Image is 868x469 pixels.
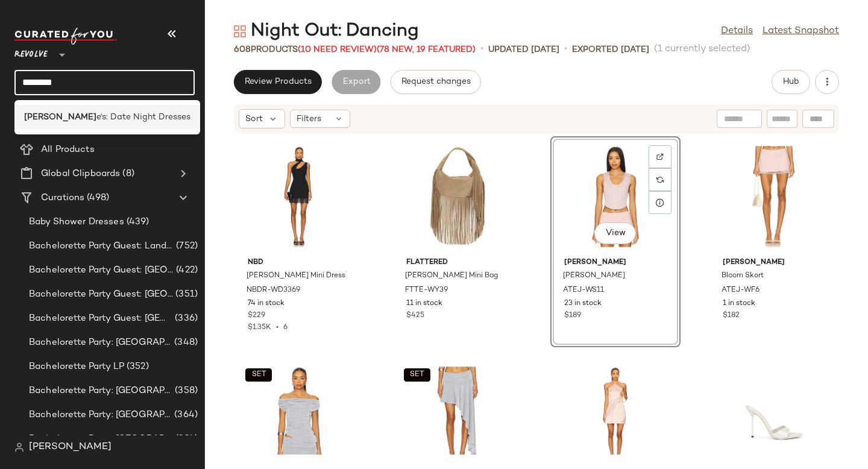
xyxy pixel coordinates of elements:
span: (8) [120,167,134,181]
button: Request changes [391,70,481,94]
span: • [564,42,567,57]
span: Sort [245,113,263,125]
div: Products [234,43,476,56]
span: (348) [172,336,198,350]
span: (358) [172,384,198,398]
span: NBD [248,257,350,268]
span: Global Clipboards [41,167,120,181]
span: Bachelorette Party Guest: [GEOGRAPHIC_DATA] [29,288,173,301]
span: Bachelorette Party: [GEOGRAPHIC_DATA] [29,432,173,446]
span: $182 [723,310,740,321]
span: [PERSON_NAME] [723,257,825,268]
span: $229 [248,310,265,321]
img: ATEJ-WF6_V1.jpg [713,140,835,253]
span: (364) [172,408,198,422]
span: ATEJ-WS11 [563,285,604,296]
span: $425 [406,310,424,321]
span: Bachelorette Party: [GEOGRAPHIC_DATA] [29,408,172,422]
span: ATEJ-WF6 [722,285,759,296]
span: $1.35K [248,324,271,332]
a: Latest Snapshot [763,24,839,39]
span: • [480,42,483,57]
img: FTTE-WY39_V1.jpg [397,140,518,253]
span: Bachelorette Party Guest: Landing Page [29,239,174,253]
span: Bachelorette Party Guest: [GEOGRAPHIC_DATA] [29,263,174,277]
span: 608 [234,45,251,54]
button: View [594,222,635,244]
span: 1 in stock [723,298,755,309]
b: [PERSON_NAME] [24,111,96,124]
p: updated [DATE] [488,43,559,56]
span: SET [251,371,266,379]
span: Bachelorette Party Guest: [GEOGRAPHIC_DATA] [29,312,172,326]
img: svg%3e [656,153,664,160]
span: Bachelorette Party: [GEOGRAPHIC_DATA] [29,384,172,398]
span: Flattered [406,257,509,268]
span: [PERSON_NAME] [563,271,625,282]
span: (78 New, 19 Featured) [377,45,476,54]
button: SET [245,368,272,382]
span: Revolve [14,41,48,63]
button: Review Products [234,70,322,94]
span: (351) [173,288,198,301]
span: (422) [174,263,198,277]
span: (10 Need Review) [298,45,377,54]
span: (439) [124,215,149,229]
span: 11 in stock [406,298,442,309]
img: NBDR-WD3369_V1.jpg [238,140,360,253]
span: (498) [84,191,109,205]
span: All Products [41,143,95,157]
a: Details [721,24,753,39]
span: Hub [782,77,799,87]
span: • [271,324,283,332]
span: Curations [41,191,84,205]
span: [PERSON_NAME] Mini Bag [405,271,498,282]
span: 74 in stock [248,298,285,309]
span: FTTE-WY39 [405,285,448,296]
span: View [605,228,625,238]
span: Review Products [244,77,312,87]
span: Filters [297,113,321,125]
span: 6 [283,324,288,332]
button: SET [404,368,430,382]
span: Request changes [401,77,471,87]
span: SET [409,371,424,379]
span: Bachelorette Party LP [29,360,124,374]
span: (1 currently selected) [654,42,750,57]
span: NBDR-WD3369 [247,285,300,296]
div: Night Out: Dancing [234,19,419,43]
span: (336) [172,312,198,326]
p: Exported [DATE] [572,43,649,56]
span: [PERSON_NAME] [29,440,112,455]
img: svg%3e [14,442,24,452]
img: cfy_white_logo.C9jOOHJF.svg [14,28,117,45]
span: (752) [174,239,198,253]
span: e's: Date Night Dresses [96,111,190,124]
span: [PERSON_NAME] Mini Dress [247,271,345,282]
span: Baby Shower Dresses [29,215,124,229]
span: Bachelorette Party: [GEOGRAPHIC_DATA] [29,336,172,350]
img: svg%3e [234,25,246,37]
span: (352) [124,360,149,374]
img: ATEJ-WS11_V1.jpg [555,140,676,253]
span: (324) [173,432,198,446]
img: svg%3e [656,176,664,183]
span: Bloom Skort [722,271,764,282]
button: Hub [772,70,810,94]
